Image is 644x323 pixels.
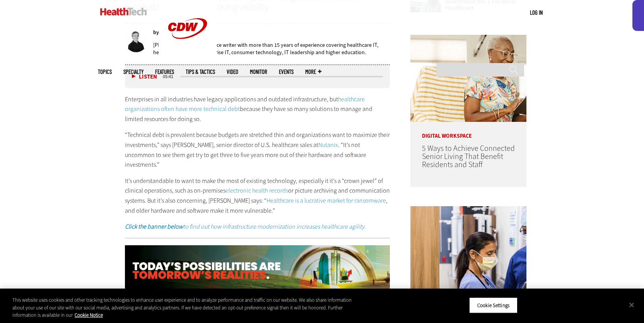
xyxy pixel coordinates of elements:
[422,143,515,170] a: 5 Ways to Achieve Connected Senior Living That Benefit Residents and Staff
[123,69,143,75] span: Specialty
[125,222,183,231] strong: Click the banner below
[227,69,238,75] a: Video
[155,69,174,75] a: Features
[159,51,217,59] a: CDW
[623,296,640,313] button: Close
[410,122,526,139] p: Digital Workspace
[98,69,112,75] span: Topics
[100,8,147,15] img: Home
[125,176,390,215] p: It’s understandable to want to make the most of existing technology, especially it it’s a “crown ...
[469,297,518,313] button: Cookie Settings
[250,69,267,75] a: MonITor
[279,69,294,75] a: Events
[266,197,386,205] a: Healthcare is a lucrative market for ransomware
[305,69,321,75] span: More
[125,94,390,124] p: Enterprises in all industries have legacy applications and outdated infrastructure, but because t...
[530,9,543,16] a: Log in
[410,206,526,293] img: Doctors reviewing tablet
[125,222,366,231] a: Click the banner belowto find out how infrastructure modernization increases healthcare agility.
[75,312,103,318] a: More information about your privacy
[225,186,288,195] a: electronic health records
[410,35,526,122] img: Networking Solutions for Senior Living
[530,9,543,17] div: User menu
[12,296,354,319] div: This website uses cookies and other tracking technologies to enhance user experience and to analy...
[125,222,366,231] em: to find out how infrastructure modernization increases healthcare agility.
[186,69,215,75] a: Tips & Tactics
[125,245,390,291] img: xs_infrasturcturemod_animated_q324_learn_desktop
[318,141,338,149] a: Nutanix
[125,130,390,169] p: “Technical debt is prevalent because budgets are stretched thin and organizations want to maximiz...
